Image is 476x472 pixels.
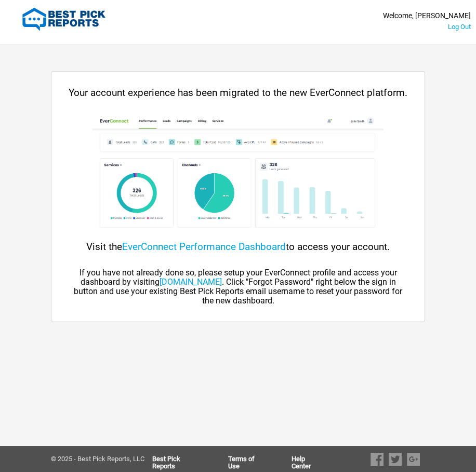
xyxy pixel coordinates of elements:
img: cp-dashboard.png [92,114,383,233]
div: Welcome, [PERSON_NAME] [383,10,471,21]
a: EverConnect Performance Dashboard [122,241,286,253]
a: Best Pick Reports [152,455,228,470]
a: Log Out [448,23,471,31]
a: Help Center [292,455,324,470]
a: Terms of Use [228,455,292,470]
div: Visit the to access your account. [67,241,409,253]
a: [DOMAIN_NAME] [160,277,222,287]
div: Your account experience has been migrated to the new EverConnect platform. [67,87,409,99]
img: Best Pick Reports Logo [22,8,105,31]
div: © 2025 - Best Pick Reports, LLC [51,455,144,463]
div: If you have not already done so, please setup your EverConnect profile and access your dashboard ... [67,268,409,306]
